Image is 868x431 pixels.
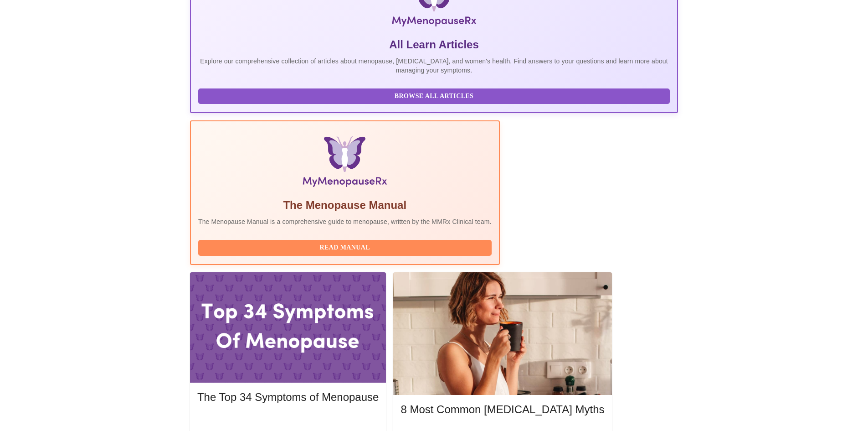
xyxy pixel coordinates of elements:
[198,92,672,99] a: Browse All Articles
[401,402,604,417] h5: 8 Most Common [MEDICAL_DATA] Myths
[198,198,492,213] h5: The Menopause Manual
[198,37,670,52] h5: All Learn Articles
[198,88,670,104] button: Browse All Articles
[197,390,379,405] h5: The Top 34 Symptoms of Menopause
[198,240,492,256] button: Read Manual
[198,217,492,226] p: The Menopause Manual is a comprehensive guide to menopause, written by the MMRx Clinical team.
[206,415,370,426] span: Read More
[245,136,445,191] img: Menopause Manual
[197,413,379,429] button: Read More
[197,416,381,424] a: Read More
[198,243,494,251] a: Read Manual
[207,242,483,254] span: Read Manual
[198,57,670,75] p: Explore our comprehensive collection of articles about menopause, [MEDICAL_DATA], and women's hea...
[207,91,661,102] span: Browse All Articles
